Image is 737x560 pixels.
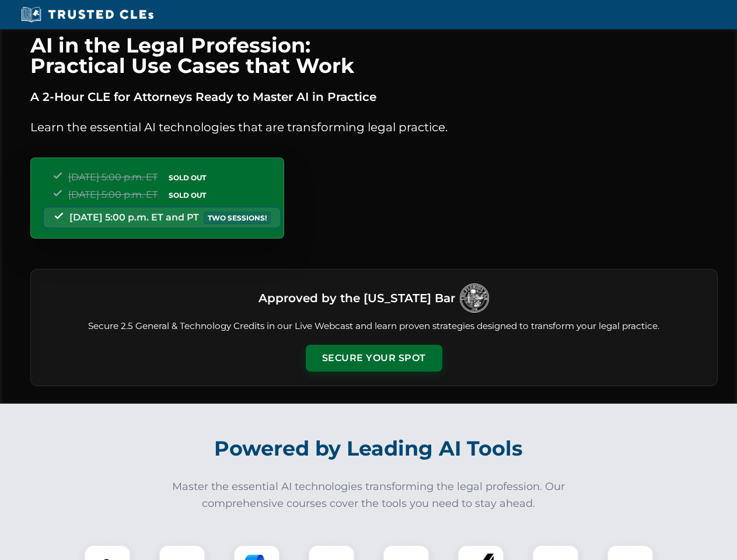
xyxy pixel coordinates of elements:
span: SOLD OUT [165,171,210,184]
img: Logo [460,283,489,313]
p: Learn the essential AI technologies that are transforming legal practice. [30,118,718,136]
p: Secure 2.5 General & Technology Credits in our Live Webcast and learn proven strategies designed ... [45,320,703,333]
span: [DATE] 5:00 p.m. ET [68,189,158,200]
span: SOLD OUT [165,189,210,201]
img: Trusted CLEs [18,6,157,23]
p: Master the essential AI technologies transforming the legal profession. Our comprehensive courses... [165,478,573,512]
h1: AI in the Legal Profession: Practical Use Cases that Work [30,35,718,76]
p: A 2-Hour CLE for Attorneys Ready to Master AI in Practice [30,87,718,106]
span: [DATE] 5:00 p.m. ET [68,171,158,183]
h3: Approved by the [US_STATE] Bar [259,288,455,309]
button: Secure Your Spot [306,345,442,372]
h2: Powered by Leading AI Tools [46,428,692,469]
